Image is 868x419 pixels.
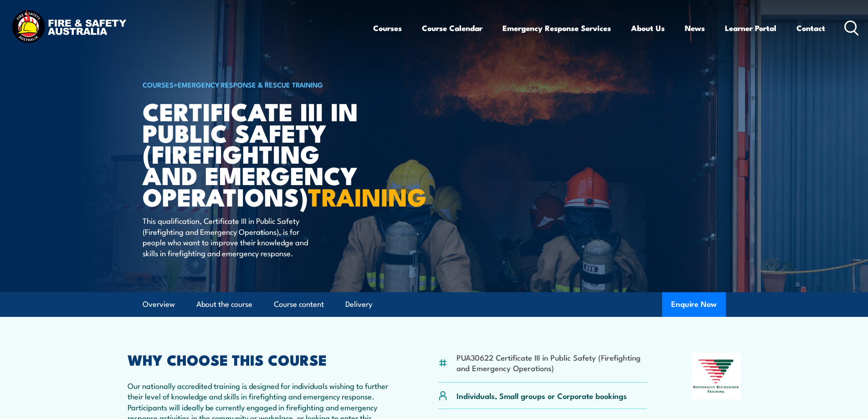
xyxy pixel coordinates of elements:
a: News [685,16,705,40]
li: PUA30622 Certificate III in Public Safety (Firefighting and Emergency Operations) [457,352,647,373]
a: About the course [196,292,252,316]
p: Individuals, Small groups or Corporate bookings [457,390,627,401]
h6: > [143,79,368,90]
h2: WHY CHOOSE THIS COURSE [128,353,394,366]
p: This qualification, Certificate III in Public Safety (Firefighting and Emergency Operations), is ... [143,215,309,258]
h1: Certificate III in Public Safety (Firefighting and Emergency Operations) [143,100,368,207]
a: Course Calendar [422,16,483,40]
a: Emergency Response Services [503,16,611,40]
a: About Us [631,16,665,40]
a: Courses [373,16,402,40]
a: Emergency Response & Rescue Training [178,79,323,89]
a: COURSES [143,79,174,89]
a: Delivery [345,292,372,316]
img: Nationally Recognised Training logo. [692,353,741,399]
a: Overview [143,292,175,316]
strong: TRAINING [308,177,426,215]
a: Learner Portal [725,16,776,40]
a: Contact [796,16,825,40]
button: Enquire Now [662,292,726,317]
a: Course content [274,292,324,316]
